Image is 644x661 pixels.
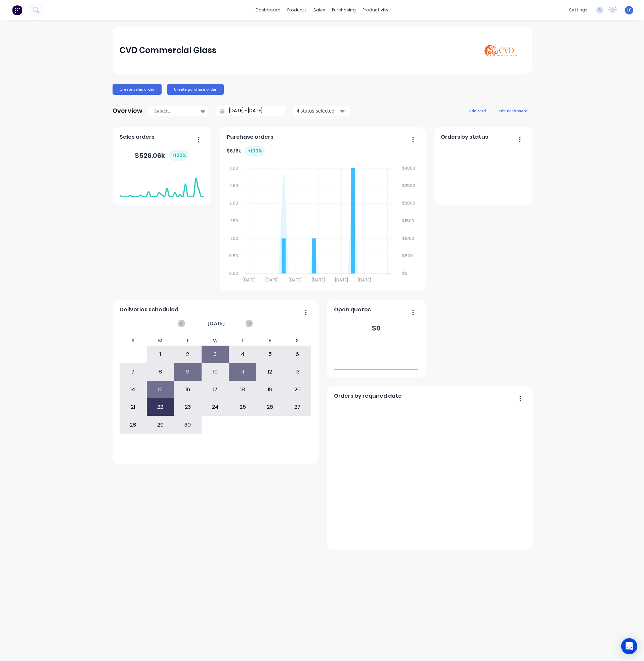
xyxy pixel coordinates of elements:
[465,106,490,115] button: add card
[284,5,310,15] div: products
[229,346,256,363] div: 4
[284,336,311,346] div: S
[335,277,348,283] tspan: [DATE]
[494,106,532,115] button: edit dashboard
[402,218,415,224] tspan: $1500
[566,5,591,15] div: settings
[402,235,415,241] tspan: $1000
[402,271,408,276] tspan: $0
[147,363,174,380] div: 8
[230,235,238,241] tspan: 1.00
[312,277,325,283] tspan: [DATE]
[243,277,256,283] tspan: [DATE]
[229,183,238,188] tspan: 2.50
[627,7,632,13] span: LC
[174,416,201,433] div: 30
[402,165,416,171] tspan: $3000
[284,381,311,398] div: 20
[230,218,238,224] tspan: 1.50
[229,165,238,171] tspan: 3.00
[621,638,637,654] div: Open Intercom Messenger
[284,346,311,363] div: 6
[402,200,416,206] tspan: $2000
[252,5,284,15] a: dashboard
[174,381,201,398] div: 16
[334,306,371,314] span: Open quotes
[174,363,201,380] div: 9
[147,346,174,363] div: 1
[120,416,146,433] div: 28
[120,399,146,415] div: 21
[358,277,371,283] tspan: [DATE]
[202,381,229,398] div: 17
[266,277,279,283] tspan: [DATE]
[284,399,311,415] div: 27
[174,346,201,363] div: 2
[229,336,256,346] div: T
[402,183,416,188] tspan: $2500
[289,277,302,283] tspan: [DATE]
[202,363,229,380] div: 10
[174,399,201,415] div: 23
[202,336,229,346] div: W
[147,381,174,398] div: 15
[147,399,174,415] div: 22
[113,84,162,95] button: Create sales order
[147,336,174,346] div: M
[119,336,147,346] div: S
[229,381,256,398] div: 18
[310,5,329,15] div: sales
[257,399,284,415] div: 26
[147,416,174,433] div: 29
[208,320,225,327] span: [DATE]
[284,363,311,380] div: 13
[120,44,216,57] div: CVD Commercial Glass
[257,363,284,380] div: 12
[359,5,392,15] div: productivity
[120,133,155,141] span: Sales orders
[297,107,339,114] div: 4 status selected
[169,150,189,161] div: + 100 %
[229,200,238,206] tspan: 2.00
[113,104,142,118] div: Overview
[257,346,284,363] div: 5
[167,84,224,95] button: Create purchase order
[229,399,256,415] div: 25
[227,133,273,141] span: Purchase orders
[257,381,284,398] div: 19
[441,133,488,141] span: Orders by status
[256,336,284,346] div: F
[329,5,359,15] div: purchasing
[229,363,256,380] div: 11
[477,33,524,68] img: CVD Commercial Glass
[120,381,146,398] div: 14
[120,306,178,314] span: Deliveries scheduled
[202,346,229,363] div: 3
[12,5,22,15] img: Factory
[227,145,265,157] div: $ 6.16k
[293,106,350,116] button: 4 status selected
[229,253,238,259] tspan: 0.50
[120,363,146,380] div: 7
[229,271,238,276] tspan: 0.00
[135,150,189,161] div: $ 526.06k
[202,399,229,415] div: 24
[402,253,413,259] tspan: $500
[174,336,202,346] div: T
[245,145,265,157] div: + 100 %
[372,323,381,333] div: $ 0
